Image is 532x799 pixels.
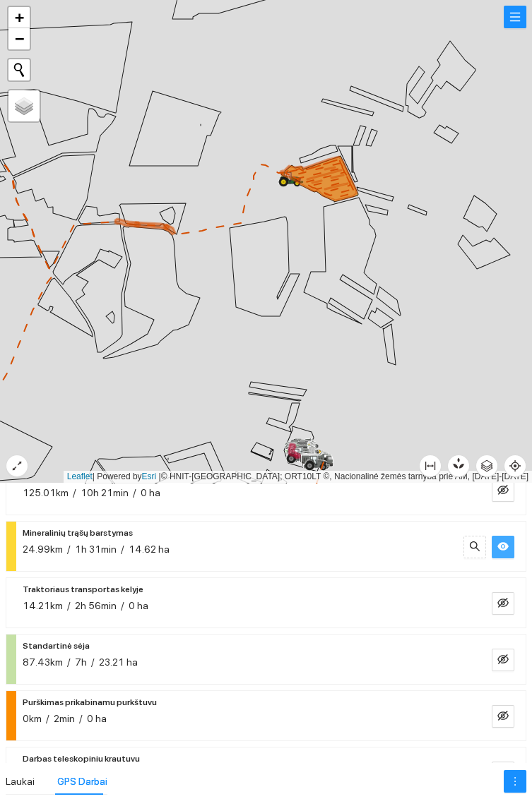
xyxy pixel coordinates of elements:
[23,637,90,654] span: Standartinė sėja
[54,713,75,724] span: 2min
[67,600,71,611] span: /
[6,774,35,789] div: Laukai
[497,597,509,611] span: eye-invisible
[492,592,514,615] button: eye-invisible
[8,7,30,28] a: Zoom in
[23,656,63,668] span: 87.43km
[497,484,509,498] span: eye-invisible
[6,455,28,477] button: expand-alt
[75,600,117,611] span: 2h 56min
[67,543,71,555] span: /
[419,455,442,477] button: column-width
[23,581,143,598] span: Traktoriaus transportas kelyje
[75,656,87,668] span: 7h
[420,460,441,471] span: column-width
[73,487,76,498] span: /
[504,770,526,793] button: more
[23,524,133,541] span: Mineralinių trąšų barstymas
[57,774,107,789] div: GPS Darbai
[67,471,93,481] a: Leaflet
[492,536,514,558] button: eye
[497,710,509,723] span: eye-invisible
[492,649,514,671] button: eye-invisible
[121,600,124,611] span: /
[492,762,514,784] button: eye-invisible
[504,6,526,28] button: menu
[75,543,117,555] span: 1h 31min
[504,460,526,471] span: aim
[133,487,136,498] span: /
[142,471,157,481] a: Esri
[64,471,532,483] div: | Powered by © HNIT-[GEOGRAPHIC_DATA]; ORT10LT ©, Nacionalinė žemės tarnyba prie AM, [DATE]-[DATE]
[121,543,124,555] span: /
[23,750,140,767] span: Darbas teleskopiniu krautuvu
[497,541,509,554] span: eye
[497,654,509,667] span: eye-invisible
[129,543,170,555] span: 14.62 ha
[8,90,40,121] a: Layers
[8,28,30,49] a: Zoom out
[15,8,24,26] span: +
[504,776,526,787] span: more
[469,541,480,554] span: search
[159,471,161,481] span: |
[23,543,63,555] span: 24.99km
[99,656,138,668] span: 23.21 ha
[492,479,514,502] button: eye-invisible
[6,460,28,471] span: expand-alt
[8,59,30,80] button: Initiate a new search
[23,487,69,498] span: 125.01km
[46,713,49,724] span: /
[504,455,526,477] button: aim
[23,600,63,611] span: 14.21km
[23,694,157,711] span: Purškimas prikabinamu purkštuvu
[15,30,24,47] span: −
[463,536,486,558] button: search
[141,487,160,498] span: 0 ha
[23,713,42,724] span: 0km
[492,705,514,728] button: eye-invisible
[87,713,107,724] span: 0 ha
[129,600,148,611] span: 0 ha
[67,656,71,668] span: /
[79,713,83,724] span: /
[81,487,129,498] span: 10h 21min
[91,656,95,668] span: /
